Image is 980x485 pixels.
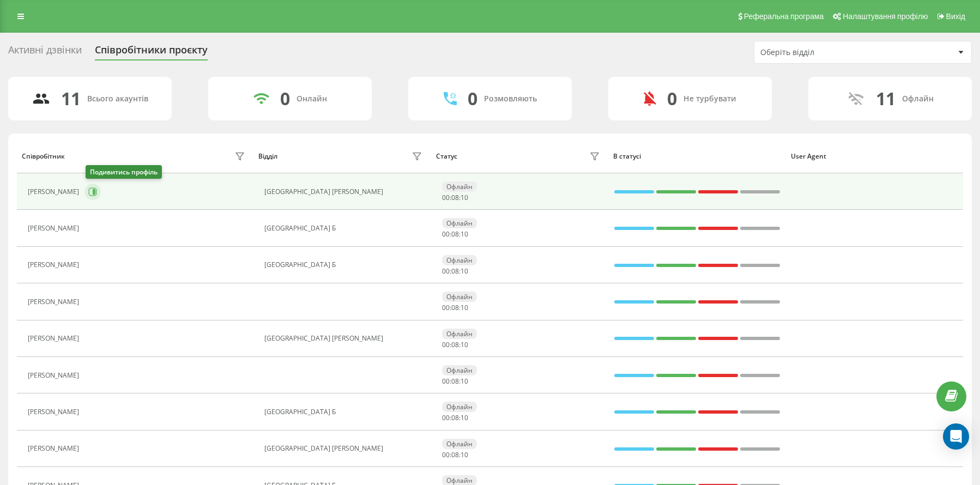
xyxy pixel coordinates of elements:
[297,94,327,104] div: Онлайн
[683,94,736,104] div: Не турбувати
[442,329,477,339] div: Офлайн
[442,255,477,265] div: Офлайн
[468,88,477,109] div: 0
[442,218,477,228] div: Офлайн
[264,188,425,196] div: [GEOGRAPHIC_DATA] [PERSON_NAME]
[61,88,81,109] div: 11
[442,303,450,312] span: 00
[28,445,82,452] div: [PERSON_NAME]
[264,408,425,416] div: [GEOGRAPHIC_DATA] Б
[442,377,450,386] span: 00
[451,377,459,386] span: 08
[442,304,468,312] div: : :
[451,266,459,276] span: 08
[442,229,450,239] span: 00
[461,450,468,459] span: 10
[902,94,934,104] div: Офлайн
[22,153,65,160] div: Співробітник
[86,165,162,179] div: Подивитись профіль
[442,292,477,302] div: Офлайн
[28,261,82,269] div: [PERSON_NAME]
[667,88,677,109] div: 0
[442,365,477,375] div: Офлайн
[442,402,477,412] div: Офлайн
[744,12,824,21] span: Реферальна програма
[461,303,468,312] span: 10
[28,372,82,379] div: [PERSON_NAME]
[442,340,450,349] span: 00
[760,48,891,57] div: Оберіть відділ
[461,266,468,276] span: 10
[442,194,468,202] div: : :
[28,335,82,342] div: [PERSON_NAME]
[442,378,468,385] div: : :
[442,413,450,422] span: 00
[264,335,425,342] div: [GEOGRAPHIC_DATA] [PERSON_NAME]
[442,268,468,275] div: : :
[461,413,468,422] span: 10
[943,423,969,450] div: Open Intercom Messenger
[442,439,477,449] div: Офлайн
[461,340,468,349] span: 10
[442,231,468,238] div: : :
[28,408,82,416] div: [PERSON_NAME]
[442,193,450,202] span: 00
[436,153,457,160] div: Статус
[876,88,896,109] div: 11
[442,266,450,276] span: 00
[258,153,277,160] div: Відділ
[451,413,459,422] span: 08
[442,451,468,459] div: : :
[613,153,781,160] div: В статусі
[461,229,468,239] span: 10
[946,12,965,21] span: Вихід
[28,188,82,196] div: [PERSON_NAME]
[442,414,468,422] div: : :
[843,12,928,21] span: Налаштування профілю
[8,44,82,61] div: Активні дзвінки
[451,193,459,202] span: 08
[95,44,208,61] div: Співробітники проєкту
[451,340,459,349] span: 08
[264,225,425,232] div: [GEOGRAPHIC_DATA] Б
[28,225,82,232] div: [PERSON_NAME]
[451,450,459,459] span: 08
[264,445,425,452] div: [GEOGRAPHIC_DATA] [PERSON_NAME]
[442,341,468,349] div: : :
[461,377,468,386] span: 10
[28,298,82,306] div: [PERSON_NAME]
[442,181,477,192] div: Офлайн
[280,88,290,109] div: 0
[264,261,425,269] div: [GEOGRAPHIC_DATA] Б
[451,229,459,239] span: 08
[484,94,537,104] div: Розмовляють
[461,193,468,202] span: 10
[442,450,450,459] span: 00
[87,94,148,104] div: Всього акаунтів
[451,303,459,312] span: 08
[791,153,958,160] div: User Agent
